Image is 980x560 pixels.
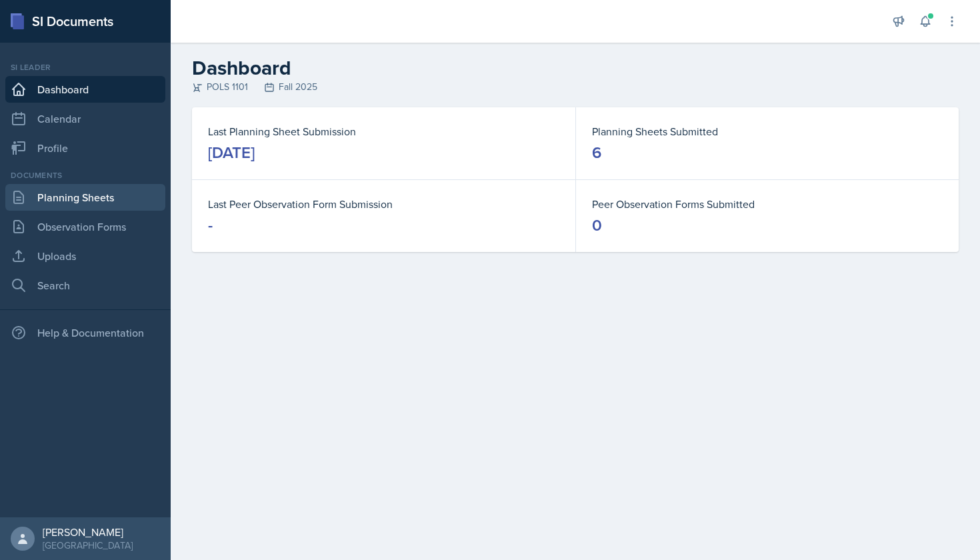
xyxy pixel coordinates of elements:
[192,56,959,80] h2: Dashboard
[192,80,959,94] div: POLS 1101 Fall 2025
[592,215,602,236] div: 0
[592,123,943,139] dt: Planning Sheets Submitted
[5,61,165,73] div: Si leader
[5,169,165,181] div: Documents
[5,105,165,132] a: Calendar
[592,142,601,163] div: 6
[5,243,165,269] a: Uploads
[5,184,165,211] a: Planning Sheets
[5,319,165,346] div: Help & Documentation
[5,135,165,161] a: Profile
[592,196,943,212] dt: Peer Observation Forms Submitted
[5,272,165,299] a: Search
[5,213,165,240] a: Observation Forms
[43,539,133,552] div: [GEOGRAPHIC_DATA]
[208,196,559,212] dt: Last Peer Observation Form Submission
[43,525,133,539] div: [PERSON_NAME]
[208,215,213,236] div: -
[5,76,165,103] a: Dashboard
[208,123,559,139] dt: Last Planning Sheet Submission
[208,142,255,163] div: [DATE]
